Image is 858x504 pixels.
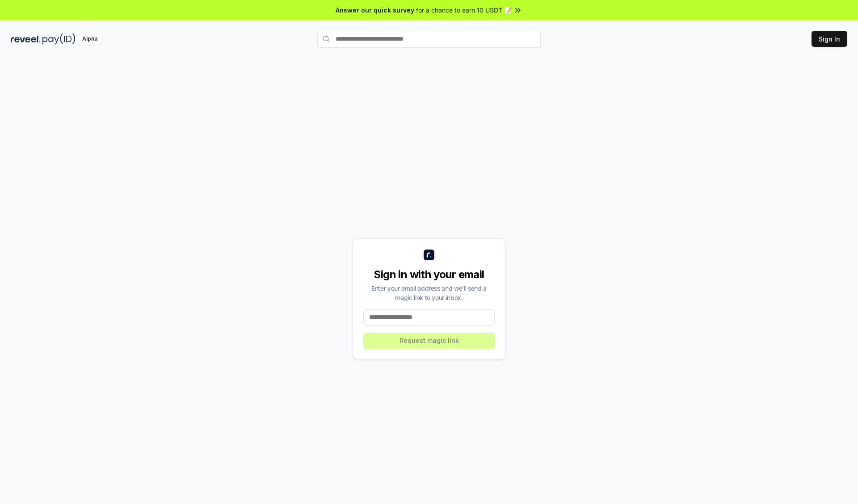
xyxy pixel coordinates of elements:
img: reveel_dark [11,33,41,45]
div: Sign in with your email [363,267,495,282]
img: pay_id [42,33,76,45]
span: for a chance to earn 10 USDT 📝 [416,5,512,15]
button: Sign In [812,31,847,47]
div: Enter your email address and we’ll send a magic link to your inbox. [363,283,495,302]
img: logo_small [424,250,434,260]
span: Answer our quick survey [336,5,414,15]
div: Alpha [77,33,102,45]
